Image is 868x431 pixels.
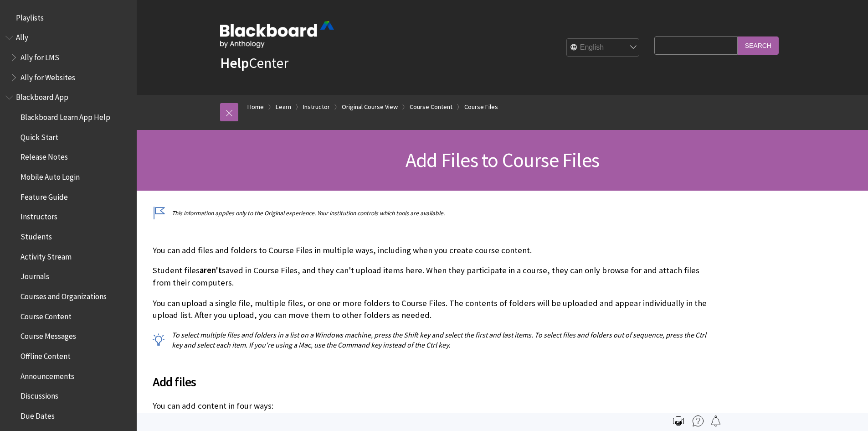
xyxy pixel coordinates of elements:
[16,30,28,42] span: Ally
[464,101,498,113] a: Course Files
[567,39,640,57] select: Site Language Selector
[21,150,68,162] span: Release Notes
[21,369,74,381] span: Announcements
[153,297,718,321] p: You can upload a single file, multiple files, or one or more folders to Course Files. The content...
[153,265,718,288] p: Student files saved in Course Files, and they can't upload items here. When they participate in a...
[153,400,718,412] p: You can add content in four ways:
[200,265,222,275] span: aren't
[21,309,72,321] span: Course Content
[153,244,718,256] p: You can add files and folders to Course Files in multiple ways, including when you create course ...
[21,388,58,400] span: Discussions
[16,10,44,22] span: Playlists
[220,54,249,72] strong: Help
[21,229,52,241] span: Students
[673,415,684,426] img: Print
[342,101,398,113] a: Original Course View
[153,209,718,218] p: This information applies only to the Original experience. Your institution controls which tools a...
[153,372,718,391] span: Add files
[303,101,330,113] a: Instructor
[21,289,107,301] span: Courses and Organizations
[5,30,131,85] nav: Book outline for Anthology Ally Help
[21,109,110,122] span: Blackboard Learn App Help
[276,101,291,113] a: Learn
[410,101,452,113] a: Course Content
[16,90,68,102] span: Blackboard App
[21,50,59,62] span: Ally for LMS
[5,10,131,26] nav: Book outline for Playlists
[406,147,599,172] span: Add Files to Course Files
[153,330,718,350] p: To select multiple files and folders in a list on a Windows machine, press the Shift key and sele...
[247,101,264,113] a: Home
[21,408,55,421] span: Due Dates
[693,415,704,426] img: More help
[21,249,72,261] span: Activity Stream
[21,269,49,281] span: Journals
[738,36,779,54] input: Search
[21,130,58,142] span: Quick Start
[21,209,57,222] span: Instructors
[21,70,75,82] span: Ally for Websites
[220,21,334,48] img: Blackboard by Anthology
[21,348,71,361] span: Offline Content
[21,169,80,182] span: Mobile Auto Login
[710,415,721,426] img: Follow this page
[21,189,68,202] span: Feature Guide
[220,54,288,72] a: HelpCenter
[21,329,76,341] span: Course Messages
